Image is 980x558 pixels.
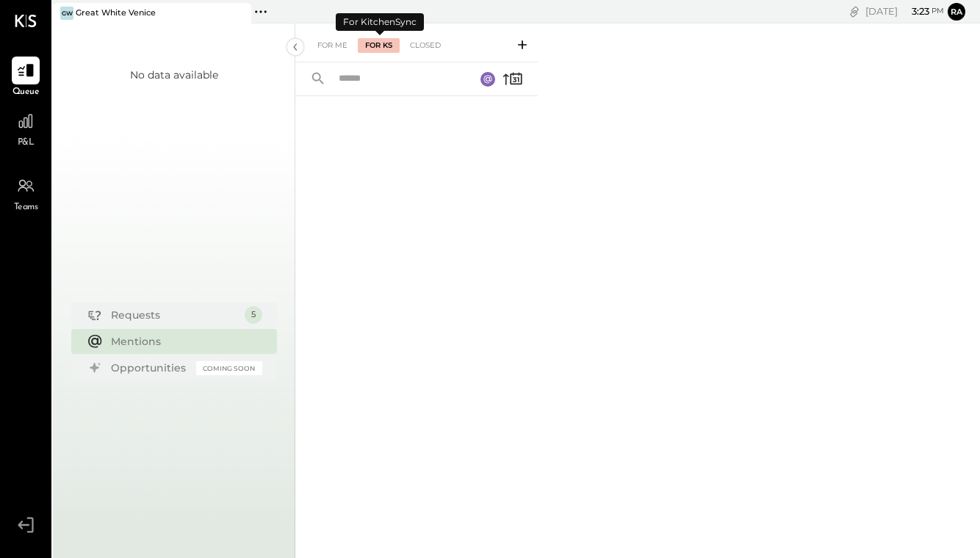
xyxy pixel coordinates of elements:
[336,13,424,31] div: For KitchenSync
[1,107,51,150] a: P&L
[196,361,262,375] div: Coming Soon
[948,3,965,21] button: ra
[403,38,448,53] div: Closed
[130,68,218,82] div: No data available
[12,86,40,99] span: Queue
[111,308,237,322] div: Requests
[245,306,262,324] div: 5
[14,201,38,214] span: Teams
[865,4,944,18] div: [DATE]
[847,4,862,19] div: copy link
[900,4,929,18] span: 3 : 23
[18,137,35,150] span: P&L
[310,38,355,53] div: For Me
[111,360,189,375] div: Opportunities
[111,334,255,349] div: Mentions
[932,6,944,16] span: pm
[1,57,51,99] a: Queue
[1,172,51,214] a: Teams
[60,7,73,20] div: GW
[76,7,156,19] div: Great White Venice
[358,38,400,53] div: For KS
